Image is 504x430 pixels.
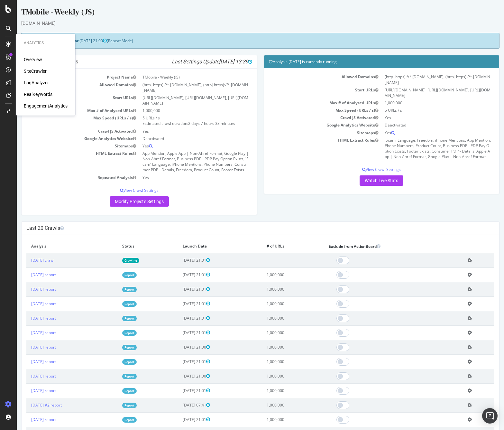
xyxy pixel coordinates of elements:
a: [DATE] crawl [14,257,38,263]
a: Report [105,388,120,394]
span: [DATE] 21:01 [166,257,193,263]
td: Yes [365,129,478,136]
td: 1,000,000 [245,267,307,282]
span: 2 days 7 hours 33 minutes [171,121,218,126]
div: [DOMAIN_NAME] [5,20,483,26]
span: [DATE] 21:00 [166,373,193,379]
td: Google Analytics Website [10,135,123,142]
td: Crawl JS Activated [10,127,123,135]
div: (Repeat Mode) [5,33,483,49]
th: Status [101,240,161,253]
span: [DATE] 21:01 [166,301,193,306]
span: [DATE] 21:01 [166,272,193,277]
a: [DATE] report [14,315,39,321]
span: [DATE] 21:01 [166,359,193,364]
a: [DATE] report [14,359,39,364]
a: Report [105,359,120,365]
span: [DATE] 07:41 [166,402,193,408]
a: Report [105,316,120,321]
td: Yes [123,142,235,150]
a: [DATE] report [14,301,39,306]
td: [URL][DOMAIN_NAME], [URL][DOMAIN_NAME], [URL][DOMAIN_NAME] [123,94,235,107]
td: Max Speed (URLs / s) [10,114,123,127]
a: Report [105,301,120,307]
div: TMobile - Weekly (JS) [5,6,483,20]
td: Start URLs [10,94,123,107]
td: 1,000,000 [245,398,307,412]
p: View Crawl Settings [252,167,478,172]
td: 5 URLs / s Estimated crawl duration: [123,114,235,127]
i: Last Settings Update [155,59,235,65]
a: [DATE] report [14,388,39,393]
td: Max # of Analysed URLs [10,107,123,114]
td: 1,000,000 [245,296,307,311]
td: Google Analytics Website [252,121,365,129]
td: App Mention, Apple App | Non-Ahref Format, Google Play | Non-Ahref Format, Business PDP - PDP Pay... [123,150,235,174]
td: Allowed Domains [252,73,365,86]
a: Report [105,374,120,379]
a: SiteCrawler [24,68,47,74]
a: [DATE] report [14,417,39,422]
a: Crawling [105,258,123,263]
a: Report [105,403,120,408]
td: 1,000,000 [245,311,307,325]
td: Start URLs [252,86,365,99]
td: (http|https)://*.[DOMAIN_NAME], (http|https)://*.[DOMAIN_NAME] [123,81,235,94]
td: Deactivated [365,121,478,129]
span: [DATE] 21:00 [166,344,193,350]
span: [DATE] 21:01 [166,315,193,321]
a: Report [105,345,120,350]
td: Sitemaps [10,142,123,150]
td: Deactivated [123,135,235,142]
td: 1,000,000 [123,107,235,114]
td: 1,000,000 [245,354,307,369]
td: Crawl JS Activated [252,114,365,121]
td: Max Speed (URLs / s) [252,107,365,114]
td: 1,000,000 [245,369,307,383]
a: LogAnalyzer [24,79,49,86]
td: 1,000,000 [245,325,307,340]
span: [DATE] 21:01 [166,330,193,335]
a: [DATE] report [14,286,39,292]
div: Open Intercom Messenger [482,408,498,424]
td: Repeated Analysis [10,174,123,181]
td: Yes [365,114,478,121]
span: [DATE] 21:00 [63,38,90,43]
td: 1,000,000 [245,412,307,427]
p: View Crawl Settings [10,188,235,193]
h4: Analysis [DATE] is currently running [252,59,478,65]
td: Project Name [10,73,123,81]
a: Overview [24,56,42,63]
a: Report [105,330,120,336]
td: Yes [123,127,235,135]
a: EngagementAnalytics [24,103,68,109]
a: [DATE] report [14,330,39,335]
td: HTML Extract Rules [252,136,365,161]
a: Watch Live Stats [343,175,387,186]
span: [DATE] 21:01 [166,417,193,422]
span: [DATE] 21:01 [166,286,193,292]
a: [DATE] report [14,272,39,277]
a: RealKeywords [24,91,52,98]
a: Report [105,272,120,278]
td: HTML Extract Rules [10,150,123,174]
a: [DATE] report [14,344,39,350]
td: 1,000,000 [245,383,307,398]
h4: Last 20 Crawls [10,225,478,231]
span: [DATE] 21:01 [166,388,193,393]
th: Exclude from ActionBoard [307,240,446,253]
a: [DATE] #2 report [14,402,45,408]
td: Max # of Analysed URLs [252,99,365,107]
h4: Project Global Settings [10,59,235,65]
td: Allowed Domains [10,81,123,94]
th: Analysis [10,240,101,253]
td: 1,000,000 [245,282,307,296]
a: [DATE] report [14,373,39,379]
td: (http|https)://*.[DOMAIN_NAME], (http|https)://*.[DOMAIN_NAME] [365,73,478,86]
strong: Next Launch Scheduled for: [10,38,63,43]
td: 1,000,000 [365,99,478,107]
